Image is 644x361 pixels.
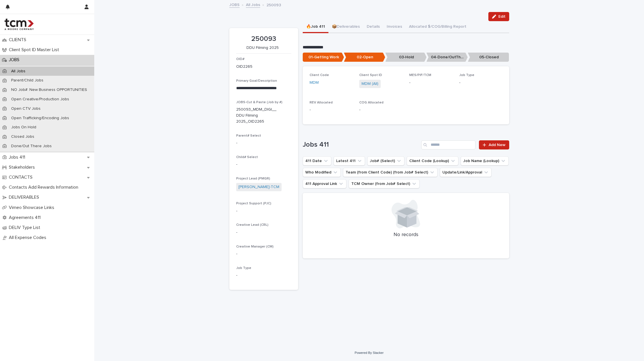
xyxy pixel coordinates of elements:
p: Open Trafficking/Encoding Jobs [7,116,74,121]
button: Job# (Select) [367,156,404,165]
span: OID# [236,57,244,61]
button: 411 Date [303,156,331,165]
input: Search [421,140,476,149]
a: MDM [310,80,319,86]
p: Jobs On Hold [7,125,41,130]
span: MES/PIF/TCM [409,73,431,77]
button: Update/Link/Approval [440,168,491,177]
button: 🔥Job 411 [303,21,328,33]
h1: Jobs 411 [303,141,419,149]
p: Closed Jobs [7,134,39,139]
p: DDU Filming 2025 [236,45,289,50]
span: Client Code [310,73,329,77]
img: 4hMmSqQkux38exxPVZHQ [5,19,34,30]
button: Allocated $/COG/Billing Report [406,21,470,33]
p: Open Creative/Production Jobs [7,97,74,102]
a: Powered By Stacker [355,351,384,354]
p: Contacts Add Rewards Information [7,185,83,190]
p: CONTACTS [7,175,37,180]
a: All Jobs [246,1,260,8]
p: - [236,140,291,146]
p: All Jobs [7,69,30,74]
p: No records [310,232,502,238]
p: 05-Closed [468,53,509,62]
p: 250093 [236,35,291,43]
button: Job Name (Lookup) [461,156,509,165]
p: Jobs 411 [7,155,30,160]
p: Vimeo Showcase Links [7,205,59,210]
span: Add New [489,143,505,147]
p: 250093 [266,1,281,8]
p: 03-Hold [385,53,427,62]
a: MDM (All) [362,81,378,87]
p: 02-Open [344,53,385,62]
a: Add New [479,140,509,149]
p: 250093_MDM_DIGI__DDU Filming 2025_OID2265 [236,107,278,124]
p: - [359,107,402,113]
p: OID2265 [236,64,252,70]
p: DELIVERABLES [7,195,44,200]
span: Edit [498,15,505,19]
p: - [459,80,502,86]
button: Invoices [383,21,406,33]
p: - [236,208,291,214]
p: Stakeholders [7,165,39,170]
button: Details [363,21,383,33]
p: Parent/Child Jobs [7,78,48,83]
button: 📦Deliverables [328,21,363,33]
span: Creative Manager (CM) [236,245,274,248]
span: Parent# Select [236,134,261,137]
span: JOBS-Cut & Paste (Job by #) [236,101,282,104]
button: Who Modified [303,168,341,177]
span: COG Allocated [359,101,384,104]
p: - [409,80,452,86]
p: 01-Getting Work [303,53,344,62]
p: 04-Done/OutThere [426,53,468,62]
p: DELIV Type List [7,225,45,230]
button: Edit [488,12,509,21]
a: JOBS [229,1,240,8]
span: Job Type [236,266,251,270]
button: Latest 411 [334,156,365,165]
p: Client Spot ID Master List [7,47,64,53]
span: Project Support (PJC) [236,202,271,205]
p: NO Job#: New Business OPPORTUNITIES [7,87,92,92]
span: Job Type [459,73,474,77]
p: - [236,272,291,278]
p: - [236,251,291,257]
p: CLIENTS [7,37,31,43]
p: Open CTV Jobs [7,106,45,111]
span: Child# Select [236,155,258,159]
p: Agreements 411 [7,215,45,220]
button: 411 Approval Link [303,179,346,188]
p: JOBS [7,57,24,63]
a: [PERSON_NAME]-TCM [238,184,279,190]
p: - [310,107,353,113]
p: - [236,161,291,167]
button: Client Code (Lookup) [407,156,458,165]
button: TCM Owner (from Job# Select) [349,179,420,188]
span: Project Lead (PMGR) [236,177,270,180]
p: Done/Out There Jobs [7,144,56,149]
span: Creative Lead (CRL) [236,223,268,227]
button: Team (from Client Code) (from Job# Select) [343,168,438,177]
span: Client Spot ID [359,73,382,77]
span: REV Allocated [310,101,333,104]
span: Primary Goal/Description [236,79,277,83]
p: All Expense Codes [7,235,51,240]
p: - [236,230,291,236]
